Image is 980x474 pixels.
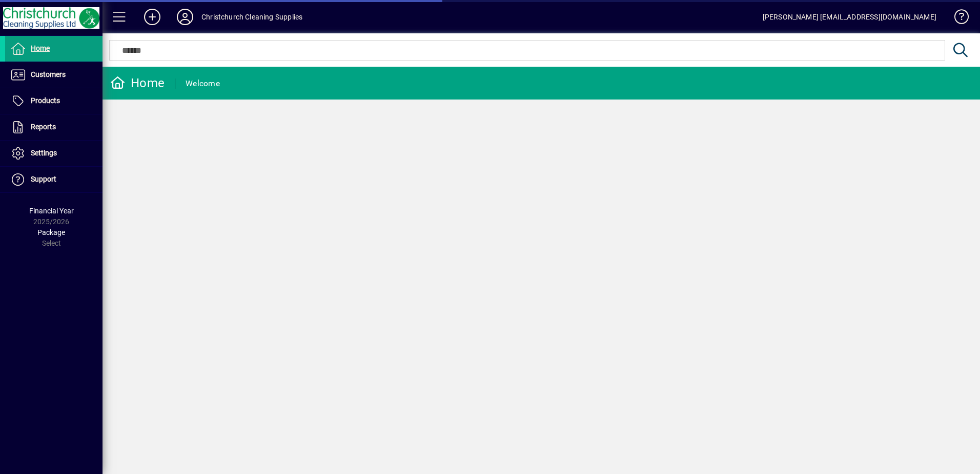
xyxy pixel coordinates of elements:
[201,9,302,25] div: Christchurch Cleaning Supplies
[110,75,165,91] div: Home
[31,175,56,183] span: Support
[31,70,66,78] span: Customers
[136,8,169,26] button: Add
[763,9,936,25] div: [PERSON_NAME] [EMAIL_ADDRESS][DOMAIN_NAME]
[5,167,103,192] a: Support
[169,8,201,26] button: Profile
[5,88,103,114] a: Products
[5,62,103,88] a: Customers
[186,75,220,92] div: Welcome
[29,207,74,215] span: Financial Year
[31,149,57,157] span: Settings
[31,123,56,131] span: Reports
[947,2,967,35] a: Knowledge Base
[37,228,65,236] span: Package
[5,141,103,166] a: Settings
[31,44,50,52] span: Home
[5,114,103,140] a: Reports
[31,96,60,105] span: Products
